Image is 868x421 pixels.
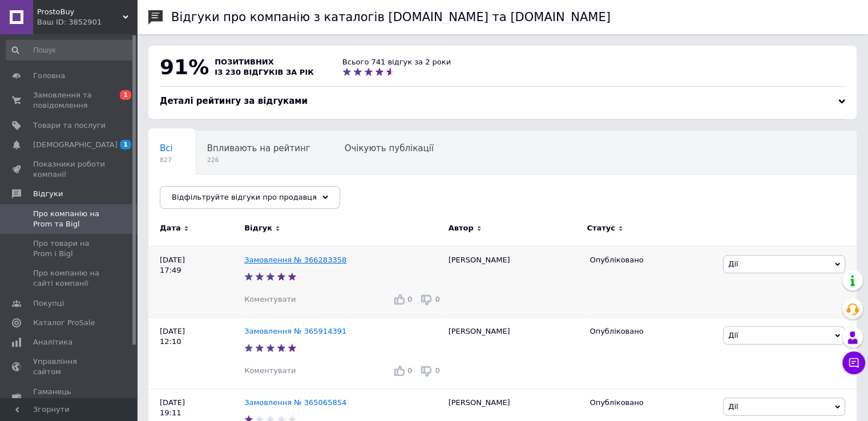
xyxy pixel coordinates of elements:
[407,366,412,375] span: 0
[443,246,584,317] div: [PERSON_NAME]
[244,295,296,303] span: Коментувати
[244,327,346,335] a: Замовлення № 365914391
[587,223,615,233] span: Статус
[449,223,474,233] span: Автор
[842,351,865,374] button: Чат з покупцем
[33,90,106,111] span: Замовлення та повідомлення
[160,187,276,197] span: Опубліковані без комен...
[244,294,296,305] div: Коментувати
[33,387,106,407] span: Гаманець компанії
[33,337,72,347] span: Аналітика
[345,143,434,153] span: Очікують публікації
[160,143,173,153] span: Всі
[244,366,296,375] span: Коментувати
[435,295,439,303] span: 0
[728,331,738,339] span: Дії
[160,95,845,107] div: Деталі рейтингу за відгуками
[33,209,106,229] span: Про компанію на Prom та Bigl
[120,140,131,149] span: 1
[37,7,123,17] span: ProstoBuy
[172,193,317,201] span: Відфільтруйте відгуки про продавця
[33,318,95,328] span: Каталог ProSale
[244,256,346,264] a: Замовлення № 366283358
[160,156,173,164] span: 827
[590,326,714,337] div: Опубліковано
[33,71,65,81] span: Головна
[160,223,181,233] span: Дата
[37,17,137,27] div: Ваш ID: 3852901
[33,140,118,150] span: [DEMOGRAPHIC_DATA]
[244,398,346,407] a: Замовлення № 365065854
[160,55,209,79] span: 91%
[148,175,298,218] div: Опубліковані без коментаря
[407,295,412,303] span: 0
[215,68,314,76] span: із 230 відгуків за рік
[33,298,64,309] span: Покупці
[148,246,244,317] div: [DATE] 17:49
[215,58,274,66] span: позитивних
[244,223,272,233] span: Відгук
[33,189,63,199] span: Відгуки
[33,238,106,259] span: Про товари на Prom і Bigl
[33,120,106,131] span: Товари та послуги
[435,366,439,375] span: 0
[728,402,738,411] span: Дії
[171,10,611,24] h1: Відгуки про компанію з каталогів [DOMAIN_NAME] та [DOMAIN_NAME]
[728,260,738,268] span: Дії
[6,40,135,60] input: Пошук
[342,57,451,67] div: Всього 741 відгук за 2 роки
[148,317,244,388] div: [DATE] 12:10
[207,143,310,153] span: Впливають на рейтинг
[33,159,106,180] span: Показники роботи компанії
[33,357,106,377] span: Управління сайтом
[120,90,131,100] span: 1
[590,255,714,265] div: Опубліковано
[33,268,106,289] span: Про компанію на сайті компанії
[244,366,296,376] div: Коментувати
[160,96,308,106] span: Деталі рейтингу за відгуками
[590,398,714,408] div: Опубліковано
[443,317,584,388] div: [PERSON_NAME]
[207,156,310,164] span: 226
